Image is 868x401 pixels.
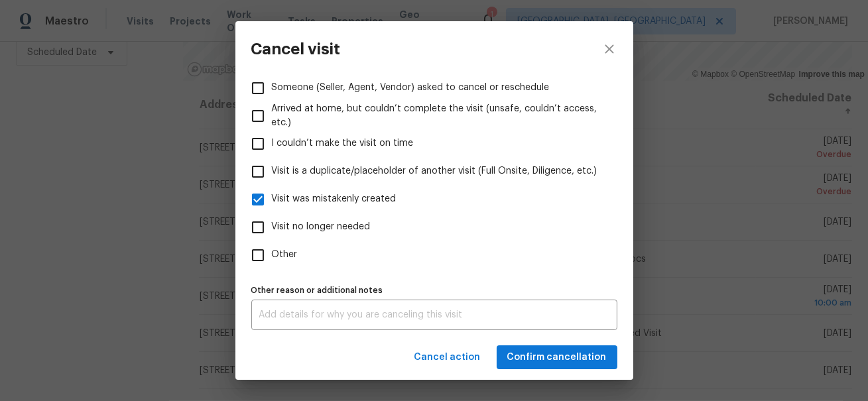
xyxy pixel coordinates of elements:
span: Confirm cancellation [507,349,607,366]
span: Visit no longer needed [272,220,371,234]
span: Visit was mistakenly created [272,192,397,206]
button: close [586,21,633,77]
button: Confirm cancellation [497,345,617,370]
label: Other reason or additional notes [251,286,617,294]
span: Arrived at home, but couldn’t complete the visit (unsafe, couldn’t access, etc.) [272,102,607,130]
span: I couldn’t make the visit on time [272,137,414,150]
span: Someone (Seller, Agent, Vendor) asked to cancel or reschedule [272,81,550,95]
h3: Cancel visit [251,40,341,58]
span: Visit is a duplicate/placeholder of another visit (Full Onsite, Diligence, etc.) [272,164,597,178]
span: Other [272,248,298,262]
button: Cancel action [409,345,486,370]
span: Cancel action [414,349,481,366]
